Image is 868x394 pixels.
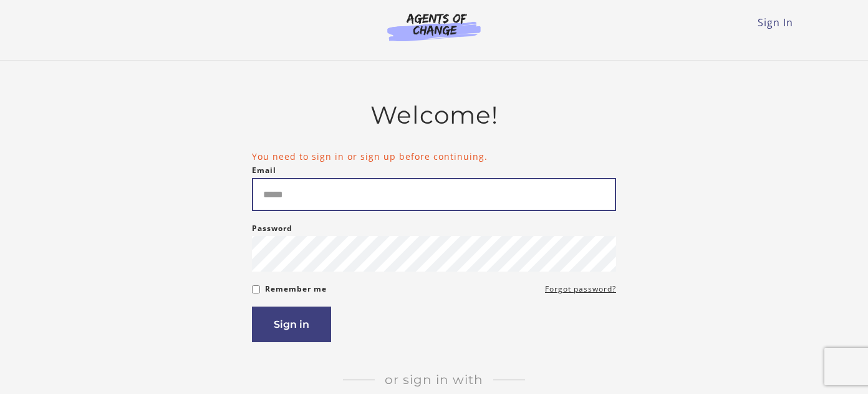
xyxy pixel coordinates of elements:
li: You need to sign in or sign up before continuing. [252,150,616,163]
a: Forgot password? [545,282,616,297]
img: Agents of Change Logo [374,12,494,41]
a: Sign In [758,16,793,29]
span: Or sign in with [375,372,493,387]
label: Password [252,221,292,236]
h2: Welcome! [252,101,616,130]
label: Email [252,163,276,178]
label: Remember me [265,282,327,297]
button: Sign in [252,307,331,342]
